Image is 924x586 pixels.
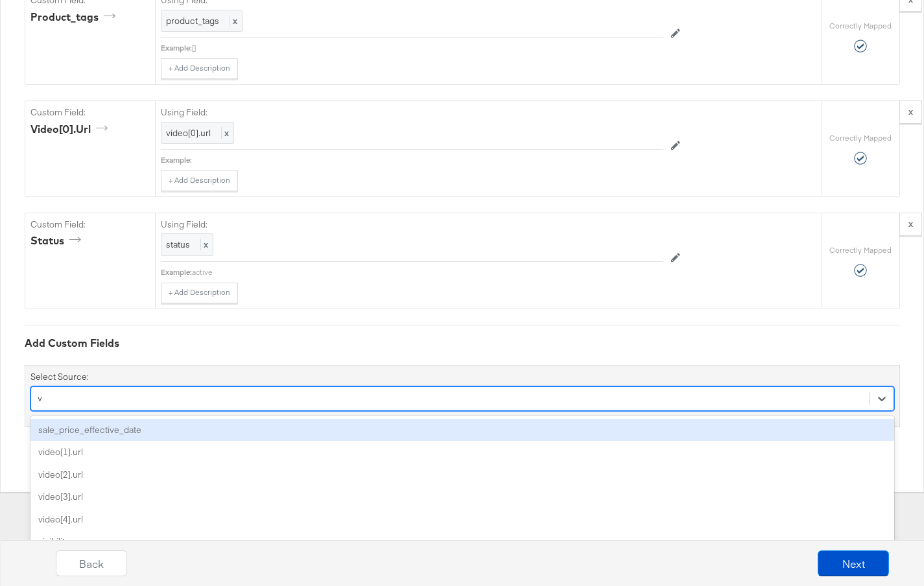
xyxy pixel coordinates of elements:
span: x [221,127,229,139]
label: Custom Field: [30,218,150,231]
label: Select Source: [30,371,89,383]
button: Back [56,550,127,576]
div: [] [192,43,663,53]
span: x [200,239,208,250]
button: x [899,100,922,124]
label: Using Field: [161,218,663,231]
label: Custom Field: [30,106,150,119]
label: Correctly Mapped [829,21,892,31]
div: video[3].url [30,486,894,508]
label: Correctly Mapped [829,245,892,255]
button: + Add Description [161,170,238,191]
div: product_tags [30,10,120,25]
strong: x [908,106,913,117]
div: video[4].url [30,508,894,531]
div: Add Custom Fields [25,336,900,351]
button: x [899,213,922,236]
div: video[1].url [30,441,894,463]
div: Example: [161,267,192,277]
div: Example: [161,43,192,53]
span: product_tags [166,15,219,27]
div: Example: [161,155,192,165]
div: video[0].url [30,122,112,137]
div: active [192,267,663,277]
button: + Add Description [161,58,238,79]
label: Correctly Mapped [829,133,892,143]
button: Next [818,550,889,576]
strong: x [908,218,913,229]
span: video[0].url [166,127,211,139]
span: status [166,239,190,250]
div: sale_price_effective_date [30,419,894,441]
div: status [30,233,86,248]
span: x [230,15,237,27]
label: Using Field: [161,106,663,119]
div: video[2].url [30,463,894,486]
button: + Add Description [161,283,238,303]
